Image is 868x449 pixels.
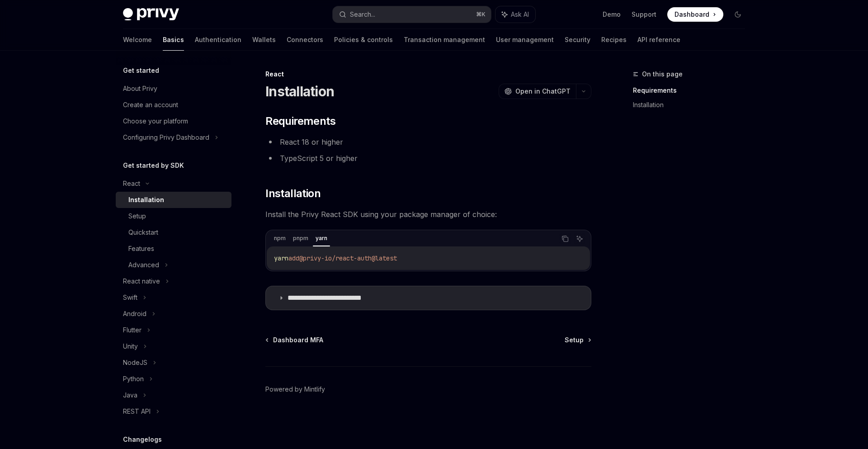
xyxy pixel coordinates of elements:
[603,10,621,19] a: Demo
[675,10,709,19] span: Dashboard
[128,243,154,254] div: Features
[265,385,325,394] a: Powered by Mintlify
[632,10,656,19] a: Support
[116,97,231,113] a: Create an account
[123,434,162,445] h5: Changelogs
[123,8,179,21] img: dark logo
[565,29,590,51] a: Security
[123,160,184,171] h5: Get started by SDK
[637,29,680,51] a: API reference
[123,390,137,401] div: Java
[266,336,323,345] a: Dashboard MFA
[265,208,591,221] span: Install the Privy React SDK using your package manager of choice:
[565,336,584,345] span: Setup
[476,11,486,18] span: ⌘ K
[287,29,323,51] a: Connectors
[123,276,160,287] div: React native
[633,83,752,98] a: Requirements
[123,99,178,110] div: Create an account
[642,69,683,80] span: On this page
[123,406,151,417] div: REST API
[123,308,146,319] div: Android
[515,87,571,96] span: Open in ChatGPT
[574,233,585,245] button: Ask AI
[633,98,752,112] a: Installation
[123,132,209,143] div: Configuring Privy Dashboard
[123,178,140,189] div: React
[123,83,157,94] div: About Privy
[495,6,535,23] button: Ask AI
[499,84,576,99] button: Open in ChatGPT
[511,10,529,19] span: Ask AI
[271,233,288,244] div: npm
[333,6,491,23] button: Search...⌘K
[116,241,231,257] a: Features
[116,80,231,97] a: About Privy
[265,114,335,128] span: Requirements
[565,336,590,345] a: Setup
[601,29,627,51] a: Recipes
[265,186,321,201] span: Installation
[123,357,147,368] div: NodeJS
[313,233,330,244] div: yarn
[123,341,138,352] div: Unity
[116,113,231,129] a: Choose your platform
[123,65,159,76] h5: Get started
[273,336,323,345] span: Dashboard MFA
[265,70,591,79] div: React
[252,29,276,51] a: Wallets
[128,211,146,222] div: Setup
[123,373,144,384] div: Python
[288,254,299,262] span: add
[265,83,334,99] h1: Installation
[116,224,231,241] a: Quickstart
[350,9,375,20] div: Search...
[496,29,554,51] a: User management
[667,7,723,22] a: Dashboard
[334,29,393,51] a: Policies & controls
[195,29,241,51] a: Authentication
[128,227,158,238] div: Quickstart
[274,254,288,262] span: yarn
[128,260,159,270] div: Advanced
[163,29,184,51] a: Basics
[404,29,485,51] a: Transaction management
[123,292,137,303] div: Swift
[116,192,231,208] a: Installation
[290,233,311,244] div: pnpm
[123,116,188,127] div: Choose your platform
[559,233,571,245] button: Copy the contents from the code block
[128,194,164,205] div: Installation
[123,29,152,51] a: Welcome
[116,208,231,224] a: Setup
[731,7,745,22] button: Toggle dark mode
[123,325,142,336] div: Flutter
[265,136,591,148] li: React 18 or higher
[299,254,397,262] span: @privy-io/react-auth@latest
[265,152,591,165] li: TypeScript 5 or higher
